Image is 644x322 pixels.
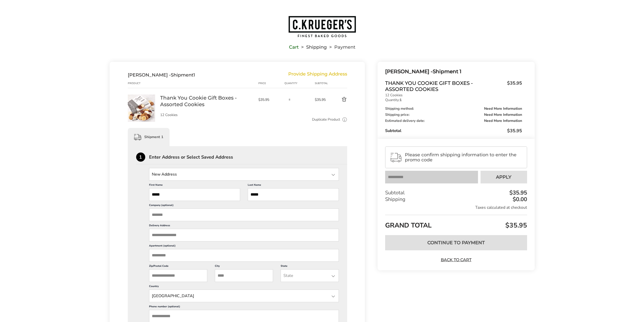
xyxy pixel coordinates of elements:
[149,155,347,159] div: Enter Address or Select Saved Address
[128,128,170,146] div: Shipment 1
[334,45,355,49] span: Payment
[385,205,527,210] div: Taxes calculated at checkout
[160,113,253,117] p: 12 Cookies
[385,190,527,196] div: Subtotal
[385,235,527,250] button: Continue to Payment
[312,117,340,122] a: Duplicate Product
[128,72,171,78] span: [PERSON_NAME] -
[128,81,160,85] div: Product
[281,264,339,269] label: State
[484,119,522,123] span: Need More Information
[149,264,207,269] label: Zip/Postal Code
[149,183,240,188] label: First Name
[160,94,253,108] a: Thank You Cookie Gift Boxes - Assorted Cookies
[385,119,522,123] div: Estimated delivery date:
[484,107,522,110] span: Need More Information
[511,197,527,202] div: $0.00
[149,188,240,201] input: First Name
[481,171,527,183] button: Apply
[496,175,511,179] span: Apply
[258,81,285,85] div: Price
[400,98,402,102] strong: 1
[438,257,474,263] a: Back to Cart
[289,45,299,49] a: Cart
[405,152,522,162] span: Please confirm shipping information to enter the promo code
[315,81,329,85] div: Subtotal
[149,168,339,181] input: State
[149,229,339,241] input: Delivery Address
[149,249,339,262] input: Apartment
[315,97,329,102] span: $35.95
[504,221,527,230] span: $35.95
[281,269,339,282] input: State
[385,67,522,76] div: Shipment 1
[505,80,522,91] span: $35.95
[149,224,339,229] label: Delivery Address
[385,80,522,92] a: Thank You Cookie Gift Boxes - Assorted Cookies$35.95
[149,269,207,282] input: ZIP
[128,72,195,78] div: Shipment
[284,81,315,85] div: Quantity
[149,305,339,310] label: Phone number (optional)
[385,196,527,203] div: Shipping
[508,190,527,196] div: $35.95
[128,94,155,122] img: Thank You Cookie Gift Boxes - Assorted Cookies
[215,269,273,282] input: City
[299,45,327,49] li: Shipping
[507,128,522,134] span: $35.95
[385,107,522,110] div: Shipping method:
[136,153,145,162] div: 1
[484,113,522,117] span: Need More Information
[128,94,155,99] a: Thank You Cookie Gift Boxes - Assorted Cookies
[385,113,522,117] div: Shipping price:
[385,98,522,102] p: Quantity:
[215,264,273,269] label: City
[385,68,433,74] span: [PERSON_NAME] -
[149,209,339,221] input: Company
[193,72,195,78] span: 1
[248,183,339,188] label: Last Name
[258,97,282,102] span: $35.95
[149,285,339,290] label: Country
[385,93,522,97] p: 12 Cookies
[385,215,527,231] div: GRAND TOTAL
[329,97,347,103] button: Delete product
[110,15,535,38] a: Go to home page
[149,203,339,209] label: Company (optional)
[248,188,339,201] input: Last Name
[149,244,339,249] label: Apartment (optional)
[288,15,356,38] img: C.KRUEGER'S
[149,290,339,302] input: State
[284,94,295,105] input: Quantity input
[385,80,504,92] span: Thank You Cookie Gift Boxes - Assorted Cookies
[288,72,347,78] div: Provide Shipping Address
[385,128,522,134] div: Subtotal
